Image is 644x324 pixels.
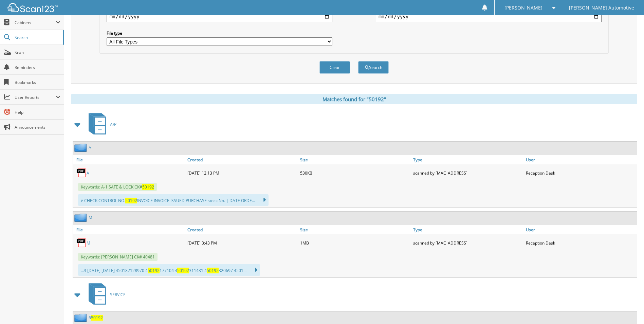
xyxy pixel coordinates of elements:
[87,170,89,176] a: A
[524,166,637,180] div: Reception Desk
[107,11,332,22] input: start
[76,238,87,248] img: PDF.png
[15,94,56,100] span: User Reports
[411,166,524,180] div: scanned by [MAC_ADDRESS]
[524,155,637,164] a: User
[89,145,91,150] a: A
[298,155,411,164] a: Size
[319,61,350,74] button: Clear
[87,240,90,246] a: M
[358,61,389,74] button: Search
[524,225,637,234] a: User
[107,30,332,36] label: File type
[74,143,89,152] img: folder2.png
[298,166,411,180] div: 530KB
[504,6,542,10] span: [PERSON_NAME]
[569,6,634,10] span: [PERSON_NAME] Automotive
[186,236,298,250] div: [DATE] 3:43 PM
[15,20,56,25] span: Cabinets
[89,215,92,220] a: M
[186,155,298,164] a: Created
[78,183,157,191] span: Keywords: A-1 SAFE & LOCK CK#
[110,122,116,127] span: A/P
[74,213,89,222] img: folder2.png
[186,166,298,180] div: [DATE] 12:13 PM
[74,313,89,322] img: folder2.png
[177,268,189,273] span: 50192
[125,198,137,203] span: 50192
[73,225,186,234] a: File
[15,35,59,40] span: Search
[78,264,260,276] div: ...3 [DATE] [DATE] 450182128970 4 177104 4 311431 4 320697 4501...
[411,225,524,234] a: Type
[73,155,186,164] a: File
[15,109,60,115] span: Help
[15,65,60,70] span: Reminders
[15,50,60,55] span: Scan
[186,225,298,234] a: Created
[76,168,87,178] img: PDF.png
[610,291,644,324] iframe: Chat Widget
[15,124,60,130] span: Announcements
[298,236,411,250] div: 1MB
[7,3,58,12] img: scan123-logo-white.svg
[85,281,126,308] a: SERVICE
[85,111,116,138] a: A/P
[110,292,126,298] span: SERVICE
[142,184,154,190] span: 50192
[89,315,103,321] a: 650192
[411,236,524,250] div: scanned by [MAC_ADDRESS]
[78,253,158,261] span: Keywords: [PERSON_NAME] CK# 40481
[411,155,524,164] a: Type
[71,94,637,104] div: Matches found for "50192"
[376,11,602,22] input: end
[78,194,269,206] div: é CHECK CONTROL NO. INVOICE INVOICE ISSUED PURCHASE stock No. | DATE ORDE...
[298,225,411,234] a: Size
[15,79,60,85] span: Bookmarks
[91,315,103,321] span: 50192
[207,268,219,273] span: 50192
[524,236,637,250] div: Reception Desk
[148,268,160,273] span: 50192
